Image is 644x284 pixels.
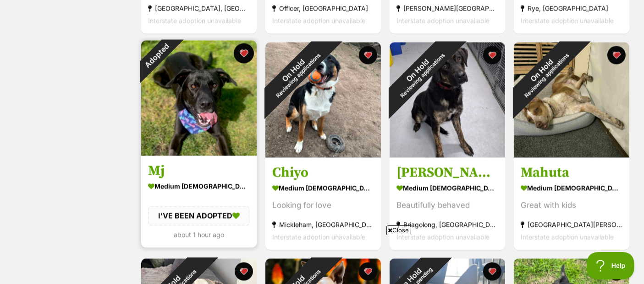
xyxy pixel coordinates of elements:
[521,182,622,195] div: medium [DEMOGRAPHIC_DATA] Dog
[494,22,595,123] div: On Hold
[272,219,374,231] div: Mickleham, [GEOGRAPHIC_DATA]
[129,29,184,83] div: Adopted
[521,164,622,182] h3: Mahuta
[396,219,498,231] div: Briagolong, [GEOGRAPHIC_DATA]
[396,2,498,15] div: [PERSON_NAME][GEOGRAPHIC_DATA]
[607,46,626,64] button: favourite
[521,199,622,212] div: Great with kids
[148,162,250,180] h3: Mj
[148,206,250,225] div: I'VE BEEN ADOPTED
[141,41,257,156] img: Mj
[521,17,614,25] span: Interstate adoption unavailable
[521,2,622,15] div: Rye, [GEOGRAPHIC_DATA]
[272,2,374,15] div: Officer, [GEOGRAPHIC_DATA]
[396,17,490,25] span: Interstate adoption unavailable
[272,182,374,195] div: medium [DEMOGRAPHIC_DATA] Dog
[523,52,571,99] span: Reviewing applications
[148,17,241,25] span: Interstate adoption unavailable
[141,149,257,158] a: Adopted
[275,52,322,99] span: Reviewing applications
[396,199,498,212] div: Beautifully behaved
[272,164,374,182] h3: Chiyo
[521,219,622,231] div: [GEOGRAPHIC_DATA][PERSON_NAME][GEOGRAPHIC_DATA]
[514,157,629,250] a: Mahuta medium [DEMOGRAPHIC_DATA] Dog Great with kids [GEOGRAPHIC_DATA][PERSON_NAME][GEOGRAPHIC_DA...
[148,2,250,15] div: [GEOGRAPHIC_DATA], [GEOGRAPHIC_DATA]
[272,17,365,25] span: Interstate adoption unavailable
[148,229,250,241] div: about 1 hour ago
[272,199,374,212] div: Looking for love
[521,233,614,241] span: Interstate adoption unavailable
[399,52,446,99] span: Reviewing applications
[265,150,381,160] a: On HoldReviewing applications
[245,22,347,123] div: On Hold
[386,225,411,235] span: Close
[514,150,629,160] a: On HoldReviewing applications
[234,43,254,64] button: favourite
[587,252,635,279] iframe: Help Scout Beacon - Open
[148,180,250,193] div: medium [DEMOGRAPHIC_DATA] Dog
[396,182,498,195] div: medium [DEMOGRAPHIC_DATA] Dog
[369,22,471,123] div: On Hold
[359,46,377,64] button: favourite
[483,46,501,64] button: favourite
[265,157,381,250] a: Chiyo medium [DEMOGRAPHIC_DATA] Dog Looking for love Mickleham, [GEOGRAPHIC_DATA] Interstate adop...
[390,150,505,160] a: On HoldReviewing applications
[396,164,498,182] h3: [PERSON_NAME]
[390,157,505,250] a: [PERSON_NAME] medium [DEMOGRAPHIC_DATA] Dog Beautifully behaved Briagolong, [GEOGRAPHIC_DATA] Int...
[100,238,545,279] iframe: Advertisement
[141,155,257,247] a: Mj medium [DEMOGRAPHIC_DATA] Dog I'VE BEEN ADOPTED about 1 hour ago favourite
